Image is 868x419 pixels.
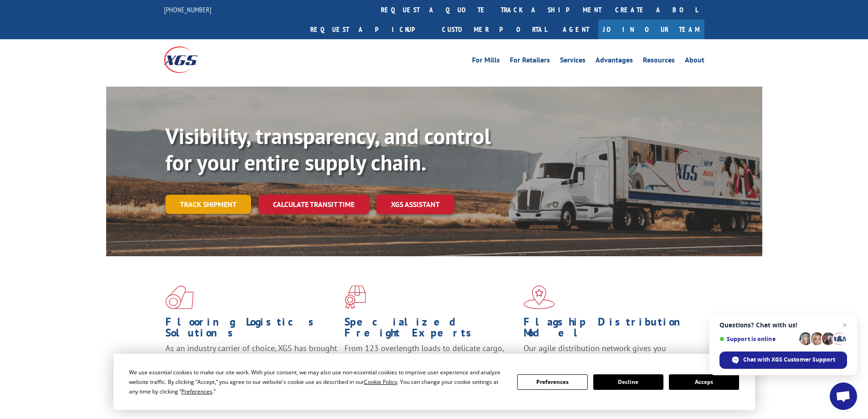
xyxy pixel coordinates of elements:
a: Customer Portal [435,20,554,39]
span: Preferences [181,388,212,395]
img: xgs-icon-total-supply-chain-intelligence-red [165,285,194,309]
span: Questions? Chat with us! [719,321,847,329]
a: For Mills [472,57,500,67]
a: XGS ASSISTANT [376,195,454,214]
a: Request a pickup [303,20,435,39]
a: For Retailers [510,57,550,67]
span: As an industry carrier of choice, XGS has brought innovation and dedication to flooring logistics... [165,343,337,375]
span: Our agile distribution network gives you nationwide inventory management on demand. [524,343,691,364]
img: xgs-icon-flagship-distribution-model-red [524,285,555,309]
a: Services [560,57,586,67]
a: Calculate transit time [258,195,369,214]
a: [PHONE_NUMBER] [164,5,211,14]
span: Support is online [719,336,796,342]
a: Track shipment [165,195,251,214]
span: Chat with XGS Customer Support [719,352,847,369]
a: About [685,57,704,67]
h1: Flagship Distribution Model [524,316,696,343]
a: Open chat [830,383,857,410]
a: Resources [643,57,675,67]
div: Cookie Consent Prompt [113,354,755,410]
button: Decline [593,374,663,390]
a: Agent [554,20,598,39]
div: We use essential cookies to make our site work. With your consent, we may also use non-essential ... [129,367,506,396]
h1: Specialized Freight Experts [344,316,517,343]
button: Preferences [517,374,587,390]
button: Accept [669,374,739,390]
a: Advantages [596,57,633,67]
p: From 123 overlength loads to delicate cargo, our experienced staff knows the best way to move you... [344,343,517,383]
h1: Flooring Logistics Solutions [165,316,338,343]
span: Chat with XGS Customer Support [743,356,835,364]
b: Visibility, transparency, and control for your entire supply chain. [165,122,491,176]
span: Cookie Policy [364,378,397,386]
a: Join Our Team [598,20,704,39]
img: xgs-icon-focused-on-flooring-red [344,285,366,309]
